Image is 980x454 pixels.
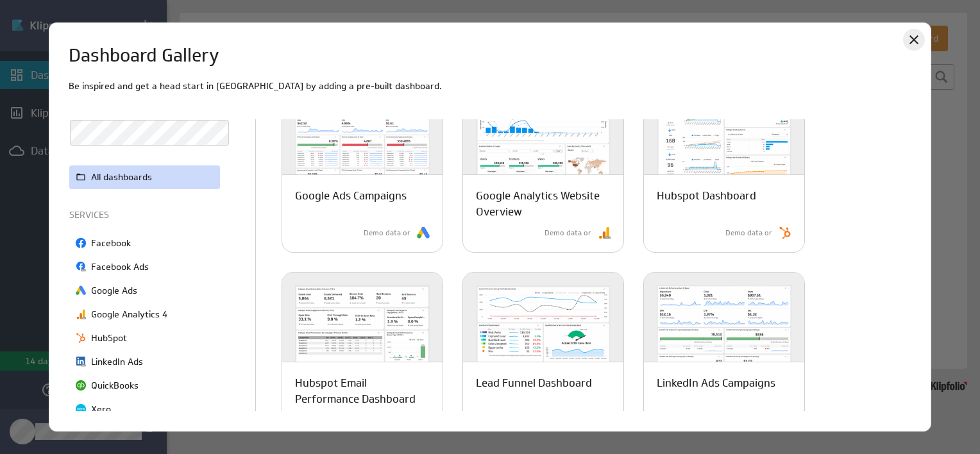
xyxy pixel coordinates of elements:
p: Hubspot Dashboard [657,188,756,204]
img: Google Ads [417,226,430,239]
p: LinkedIn Ads Campaigns [657,375,775,391]
img: linkedin_ads_campaigns-light-600x400.png [644,273,804,388]
img: ga_website_overview-light-600x400.png [463,85,623,201]
p: Lead Funnel Dashboard [476,375,592,391]
p: Facebook [91,237,131,250]
p: Google Ads Campaigns [295,188,407,204]
img: image2754833655435752804.png [76,262,86,272]
img: image6502031566950861830.png [76,309,86,319]
img: Google Analytics 4 [598,226,611,239]
img: image1858912082062294012.png [76,357,86,367]
p: Xero [91,403,111,416]
p: HubSpot [91,332,127,345]
p: Google Analytics 4 [91,308,167,321]
p: SERVICES [69,208,223,222]
p: Facebook Ads [91,260,149,274]
img: lead_funnel-light-600x400.png [463,273,623,388]
img: HubSpot [779,226,791,239]
p: Be inspired and get a head start in [GEOGRAPHIC_DATA] by adding a pre-built dashboard. [69,80,911,93]
p: Google Analytics Website Overview [476,188,611,220]
img: hubspot_dashboard-light-600x400.png [644,85,804,201]
p: Google Ads [91,284,137,298]
p: Demo data or [725,228,772,239]
img: image729517258887019810.png [76,238,86,248]
p: All dashboards [91,171,152,184]
img: hubspot-email-dashboard-light-600x400.png [282,273,443,388]
img: image3155776258136118639.png [76,404,86,414]
p: QuickBooks [91,379,139,392]
div: Close [903,29,925,51]
p: Hubspot Email Performance Dashboard [295,375,430,407]
img: image4788249492605619304.png [76,333,86,343]
p: Demo data or [364,228,410,239]
img: image5502353411254158712.png [76,380,86,391]
img: google_ads_performance-light-600x400.png [282,85,443,201]
p: LinkedIn Ads [91,355,143,369]
p: Demo data or [545,228,591,239]
img: image8417636050194330799.png [76,285,86,296]
h1: Dashboard Gallery [69,42,219,69]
